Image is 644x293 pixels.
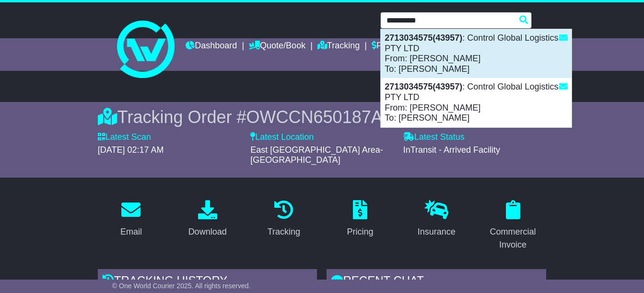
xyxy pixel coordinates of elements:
[98,145,164,155] span: [DATE] 02:17 AM
[186,38,237,55] a: Dashboard
[381,29,572,78] div: : Control Global Logistics PTY LTD From: [PERSON_NAME] To: [PERSON_NAME]
[385,82,462,91] strong: 2713034575(43957)
[347,225,374,238] div: Pricing
[182,197,233,242] a: Download
[486,225,540,251] div: Commercial Invoice
[372,38,415,55] a: Financials
[249,38,305,55] a: Quote/Book
[341,197,380,242] a: Pricing
[188,225,227,238] div: Download
[480,197,546,255] a: Commercial Invoice
[418,225,456,238] div: Insurance
[411,197,462,242] a: Insurance
[114,197,148,242] a: Email
[98,132,151,143] label: Latest Scan
[403,132,465,143] label: Latest Status
[261,197,306,242] a: Tracking
[120,225,142,238] div: Email
[385,33,462,43] strong: 2713034575(43957)
[317,38,360,55] a: Tracking
[246,107,395,127] span: OWCCN650187AU
[381,78,572,127] div: : Control Global Logistics PTY LTD From: [PERSON_NAME] To: [PERSON_NAME]
[250,132,314,143] label: Latest Location
[112,282,251,290] span: © One World Courier 2025. All rights reserved.
[98,107,546,127] div: Tracking Order #
[250,145,383,165] span: East [GEOGRAPHIC_DATA] Area-[GEOGRAPHIC_DATA]
[268,225,300,238] div: Tracking
[403,145,500,155] span: InTransit - Arrived Facility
